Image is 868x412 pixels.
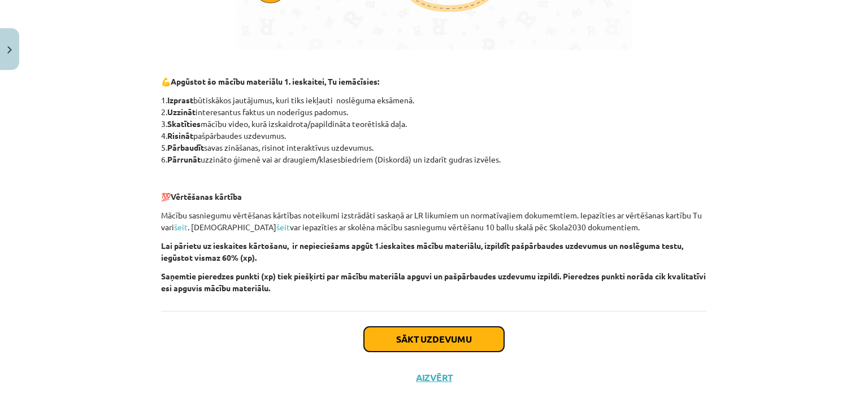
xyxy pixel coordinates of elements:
[276,222,290,232] a: šeit
[413,372,455,383] button: Aizvērt
[167,107,196,117] strong: Uzzināt
[167,130,193,141] strong: Risināt
[364,327,504,352] button: Sākt uzdevumu
[161,76,707,87] p: 💪
[161,240,683,262] strong: Lai pārietu uz ieskaites kārtošanu, ir nepieciešams apgūt 1.ieskaites mācību materiālu, izpildīt ...
[7,46,12,54] img: icon-close-lesson-0947bae3869378f0d4975bcd49f059093ad1ed9edebbc8119c70593378902aed.svg
[167,95,193,105] strong: Izprast
[174,222,188,232] a: šeit
[167,119,201,129] strong: Skatīties
[161,191,707,203] p: 💯
[171,191,242,201] strong: Vērtēšanas kārtība
[167,142,204,152] strong: Pārbaudīt
[161,94,707,165] p: 1. būtiskākos jautājumus, kuri tiks iekļauti noslēguma eksāmenā. 2. interesantus faktus un noderī...
[161,209,707,233] p: Mācību sasniegumu vērtēšanas kārtības noteikumi izstrādāti saskaņā ar LR likumiem un normatīvajie...
[171,76,379,86] strong: Apgūstot šo mācību materiālu 1. ieskaitei, Tu iemācīsies:
[167,154,201,164] strong: Pārrunāt
[161,271,706,293] strong: Saņemtie pieredzes punkti (xp) tiek piešķirti par mācību materiāla apguvi un pašpārbaudes uzdevum...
